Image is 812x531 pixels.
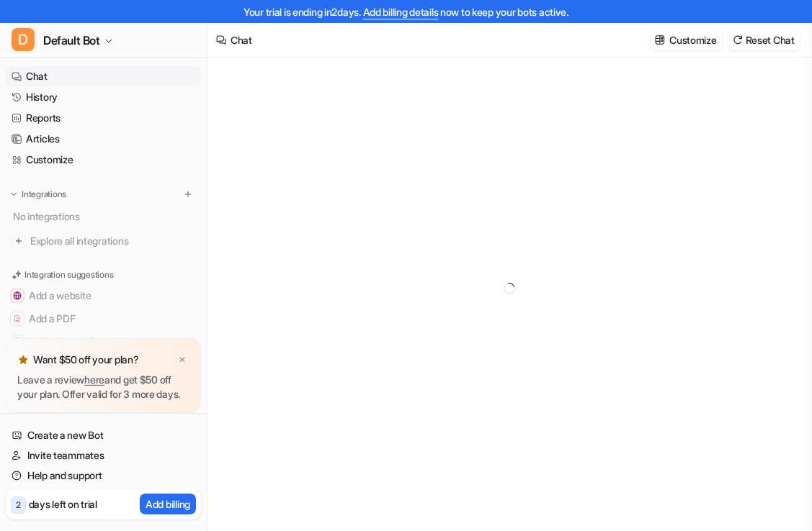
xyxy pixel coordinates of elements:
[29,496,97,512] p: days left on trial
[12,28,35,51] span: D
[84,373,104,386] a: here
[43,30,100,50] span: Default Bot
[178,355,187,365] img: x
[17,354,29,366] img: star
[6,425,201,445] a: Create a new Bot
[146,496,190,512] p: Add billing
[33,353,139,367] p: Want $50 off your plan?
[9,189,19,199] img: expand menu
[13,337,22,346] img: Add a Google Doc
[6,284,201,307] button: Add a websiteAdd a website
[22,189,66,200] p: Integrations
[733,35,743,45] img: reset
[13,291,22,300] img: Add a website
[728,29,800,50] button: Reset Chat
[140,494,196,514] button: Add billing
[6,466,201,486] a: Help and support
[13,314,22,323] img: Add a PDF
[183,189,193,199] img: menu_add.svg
[6,129,201,149] a: Articles
[17,373,189,401] p: Leave a review and get $50 off your plan. Offer valid for 3 more days.
[6,330,201,353] button: Add a Google DocAdd a Google Doc
[24,268,113,281] p: Integration suggestions
[12,234,26,248] img: explore all integrations
[6,187,71,201] button: Integrations
[363,6,439,18] a: Add billing details
[9,204,201,228] div: No integrations
[669,32,716,47] p: Customize
[6,231,201,251] a: Explore all integrations
[6,445,201,466] a: Invite teammates
[30,230,195,253] span: Explore all integrations
[6,307,201,330] button: Add a PDFAdd a PDF
[231,32,252,47] div: Chat
[6,108,201,128] a: Reports
[16,499,21,512] p: 2
[655,35,665,45] img: customize
[651,29,722,50] button: Customize
[6,66,201,86] a: Chat
[6,87,201,107] a: History
[6,150,201,170] a: Customize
